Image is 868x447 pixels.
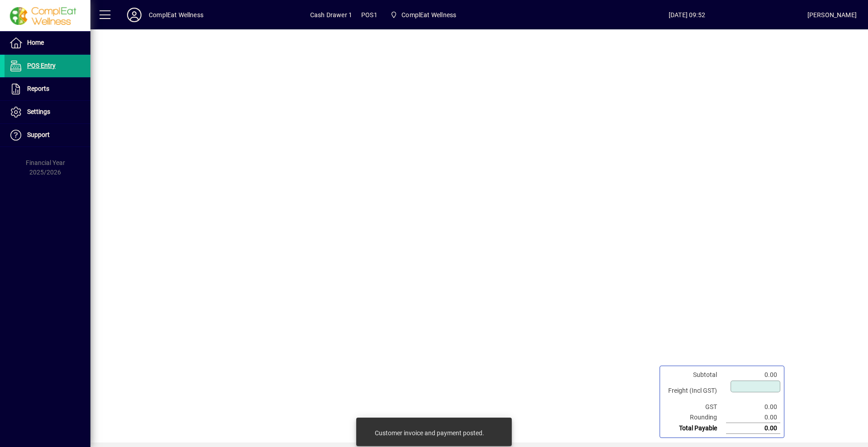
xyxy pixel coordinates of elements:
[5,78,90,100] a: Reports
[27,85,49,92] span: Reports
[120,7,149,23] button: Profile
[5,101,90,123] a: Settings
[664,412,726,423] td: Rounding
[27,131,50,138] span: Support
[664,370,726,380] td: Subtotal
[375,428,484,438] div: Customer invoice and payment posted.
[310,8,352,22] span: Cash Drawer 1
[566,8,807,22] span: [DATE] 09:52
[726,412,780,423] td: 0.00
[149,8,203,22] div: ComplEat Wellness
[726,402,780,412] td: 0.00
[361,8,377,22] span: POS1
[807,8,857,22] div: [PERSON_NAME]
[664,402,726,412] td: GST
[664,423,726,434] td: Total Payable
[5,124,90,146] a: Support
[726,370,780,380] td: 0.00
[5,32,90,54] a: Home
[27,62,56,69] span: POS Entry
[401,8,456,22] span: ComplEat Wellness
[726,423,780,434] td: 0.00
[387,7,460,23] span: ComplEat Wellness
[27,39,44,46] span: Home
[664,380,726,402] td: Freight (Incl GST)
[27,108,50,115] span: Settings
